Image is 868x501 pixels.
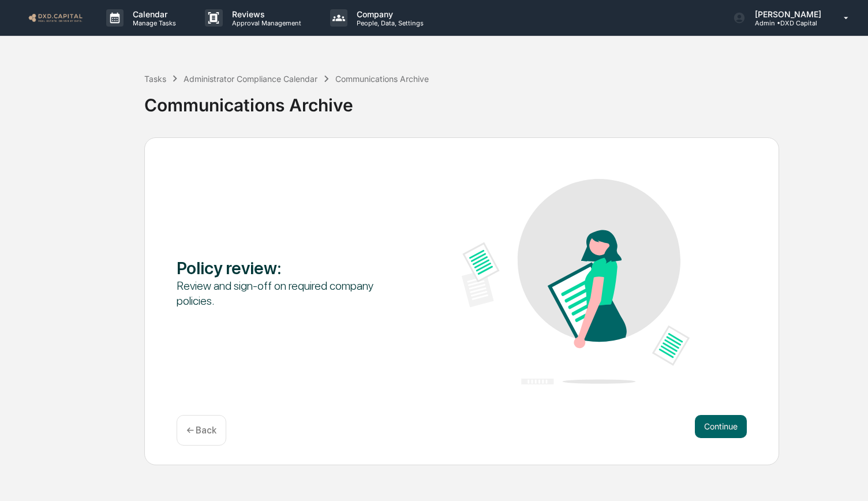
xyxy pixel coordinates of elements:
[144,74,166,84] div: Tasks
[124,19,182,27] p: Manage Tasks
[347,9,429,19] p: Company
[144,85,862,115] div: Communications Archive
[462,179,690,384] img: Policy review
[186,425,216,436] p: ← Back
[695,415,747,438] button: Continue
[746,19,827,27] p: Admin • DXD Capital
[177,257,405,278] div: Policy review :
[177,278,405,308] div: Review and sign-off on required company policies.
[223,19,307,27] p: Approval Management
[124,9,182,19] p: Calendar
[347,19,429,27] p: People, Data, Settings
[223,9,307,19] p: Reviews
[28,12,83,23] img: logo
[335,74,429,84] div: Communications Archive
[184,74,317,84] div: Administrator Compliance Calendar
[746,9,827,19] p: [PERSON_NAME]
